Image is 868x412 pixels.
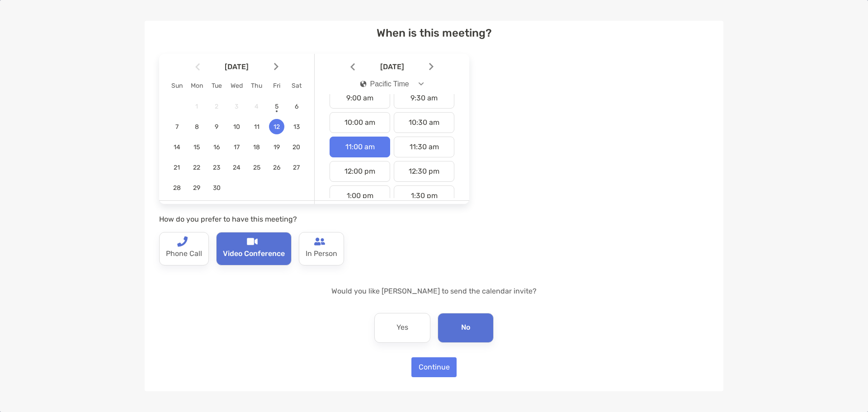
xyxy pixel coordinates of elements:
span: 9 [209,123,224,131]
div: 1:30 pm [394,185,454,206]
img: type-call [314,236,325,247]
span: 27 [289,164,304,171]
div: 10:30 am [394,112,454,133]
img: type-call [247,236,258,247]
span: 28 [169,184,184,192]
img: Open dropdown arrow [419,82,424,85]
div: Sat [287,82,307,90]
span: 14 [169,143,184,151]
div: 9:30 am [394,88,454,109]
span: 10 [229,123,244,131]
span: 4 [249,103,264,110]
div: Sun [167,82,187,90]
button: Continue [411,357,457,377]
span: 15 [189,143,204,151]
img: Arrow icon [274,63,278,71]
span: [DATE] [357,62,427,71]
h4: When is this meeting? [159,27,709,39]
span: 1 [189,103,204,110]
span: 7 [169,123,184,131]
span: 3 [229,103,244,110]
p: Yes [396,321,408,335]
span: 24 [229,164,244,171]
span: 5 [269,103,284,110]
p: Phone Call [166,247,202,261]
span: 21 [169,164,184,171]
div: 9:00 am [330,88,390,109]
div: 10:00 am [330,112,390,133]
div: 1:00 pm [330,185,390,206]
span: 13 [289,123,304,131]
div: 11:30 am [394,137,454,157]
span: 26 [269,164,284,171]
span: 16 [209,143,224,151]
span: 20 [289,143,304,151]
span: 11 [249,123,264,131]
span: 29 [189,184,204,192]
span: 12 [269,123,284,131]
p: Video Conference [223,247,285,261]
img: type-call [177,236,188,247]
div: Thu [247,82,267,90]
span: 8 [189,123,204,131]
div: 12:30 pm [394,161,454,182]
button: iconPacific Time [353,74,432,95]
span: 25 [249,164,264,171]
img: icon [360,81,367,87]
img: Arrow icon [350,63,355,71]
span: 30 [209,184,224,192]
p: Would you like [PERSON_NAME] to send the calendar invite? [159,285,709,297]
span: 6 [289,103,304,110]
p: In Person [306,247,337,261]
span: 17 [229,143,244,151]
img: Arrow icon [429,63,434,71]
span: 23 [209,164,224,171]
div: Wed [226,82,246,90]
div: 12:00 pm [330,161,390,182]
div: 11:00 am [330,137,390,157]
span: 18 [249,143,264,151]
span: [DATE] [202,62,272,71]
p: No [461,321,470,335]
div: Pacific Time [360,80,409,88]
img: Arrow icon [195,63,200,71]
span: 22 [189,164,204,171]
span: 19 [269,143,284,151]
p: How do you prefer to have this meeting? [159,213,469,225]
div: Fri [267,82,287,90]
div: Mon [187,82,207,90]
span: 2 [209,103,224,110]
div: Tue [207,82,226,90]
